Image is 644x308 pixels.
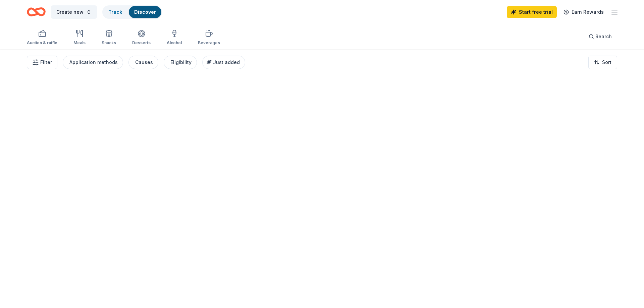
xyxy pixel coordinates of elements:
button: Just added [202,56,245,69]
a: Track [108,9,122,15]
button: Alcohol [167,27,182,49]
button: TrackDiscover [102,5,162,19]
button: Filter [27,56,57,69]
a: Home [27,4,46,20]
button: Beverages [198,27,220,49]
div: Causes [135,58,153,66]
span: Filter [40,58,52,66]
button: Search [583,30,617,43]
div: Application methods [69,58,118,66]
div: Meals [73,40,86,46]
span: Search [595,33,612,41]
div: Auction & raffle [27,40,57,46]
button: Snacks [102,27,116,49]
div: Desserts [132,40,151,46]
span: Sort [602,58,611,66]
button: Create new [51,5,97,19]
button: Meals [73,27,86,49]
button: Sort [588,56,617,69]
button: Eligibility [164,56,197,69]
div: Beverages [198,40,220,46]
a: Earn Rewards [559,6,608,18]
button: Auction & raffle [27,27,57,49]
span: Create new [56,8,84,16]
button: Causes [128,56,158,69]
a: Start free trial [507,6,557,18]
div: Eligibility [170,58,192,66]
span: Just added [213,59,240,65]
button: Application methods [63,56,123,69]
div: Alcohol [167,40,182,46]
button: Desserts [132,27,151,49]
a: Discover [134,9,156,15]
div: Snacks [102,40,116,46]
